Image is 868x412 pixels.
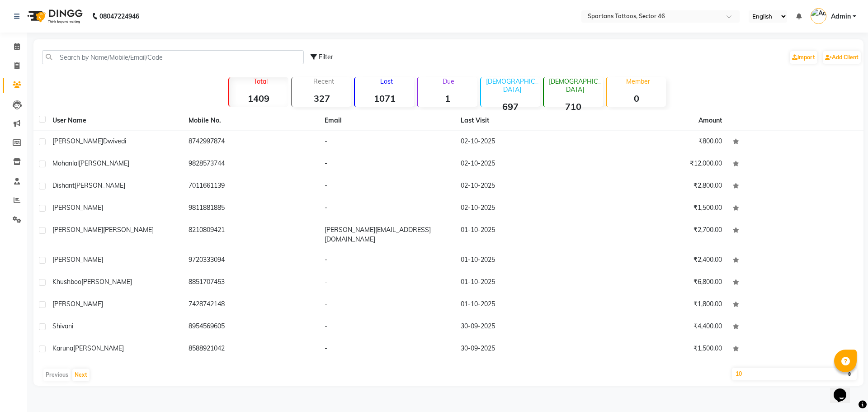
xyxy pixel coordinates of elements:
strong: 0 [607,93,666,104]
strong: 710 [544,101,603,112]
strong: 1409 [229,93,288,104]
p: Due [420,77,477,85]
td: - [319,198,455,220]
p: Lost [359,77,414,85]
td: 9811881885 [183,198,319,220]
td: 8742997874 [183,131,319,153]
span: [PERSON_NAME] [52,204,103,212]
td: ₹2,400.00 [591,250,727,272]
strong: 1 [418,93,477,104]
th: Email [319,110,455,131]
td: ₹6,800.00 [591,272,727,294]
span: Dwivedi [103,137,126,145]
td: 30-09-2025 [455,316,591,338]
strong: 327 [292,93,351,104]
td: 01-10-2025 [455,294,591,316]
th: Amount [693,110,727,131]
td: ₹1,500.00 [591,338,727,360]
a: Add Client [823,51,861,64]
p: [DEMOGRAPHIC_DATA] [485,77,540,94]
td: [PERSON_NAME][EMAIL_ADDRESS][DOMAIN_NAME] [319,220,455,250]
td: 8954569605 [183,316,319,338]
p: Total [233,77,288,85]
td: - [319,316,455,338]
td: - [319,338,455,360]
td: 7011661139 [183,175,319,198]
td: ₹800.00 [591,131,727,153]
td: ₹2,800.00 [591,175,727,198]
img: Admin [811,8,826,24]
span: [PERSON_NAME] [73,344,124,352]
span: [PERSON_NAME] [52,300,103,308]
td: ₹1,500.00 [591,198,727,220]
td: 8851707453 [183,272,319,294]
iframe: chat widget [830,376,859,403]
img: logo [23,4,85,29]
th: Mobile No. [183,110,319,131]
span: [PERSON_NAME] [75,181,125,189]
td: 9720333094 [183,250,319,272]
td: - [319,250,455,272]
span: Shivani [52,322,73,330]
span: Dishant [52,181,75,189]
td: 30-09-2025 [455,338,591,360]
td: 02-10-2025 [455,198,591,220]
span: [PERSON_NAME] [52,256,103,264]
span: Mohanlal [52,159,79,167]
a: Import [790,51,817,64]
span: [PERSON_NAME] [52,137,103,145]
p: Member [610,77,666,85]
td: ₹12,000.00 [591,153,727,175]
td: ₹4,400.00 [591,316,727,338]
td: - [319,153,455,175]
strong: 1071 [355,93,414,104]
p: [DEMOGRAPHIC_DATA] [547,77,603,94]
td: - [319,175,455,198]
button: Next [72,369,90,381]
th: Last Visit [455,110,591,131]
td: - [319,294,455,316]
th: User Name [47,110,183,131]
td: 02-10-2025 [455,175,591,198]
b: 08047224946 [99,4,139,29]
span: [PERSON_NAME] [79,159,129,167]
td: 02-10-2025 [455,153,591,175]
p: Recent [296,77,351,85]
td: - [319,131,455,153]
td: 01-10-2025 [455,272,591,294]
td: 9828573744 [183,153,319,175]
input: Search by Name/Mobile/Email/Code [42,50,304,64]
strong: 697 [481,101,540,112]
td: 01-10-2025 [455,250,591,272]
td: 01-10-2025 [455,220,591,250]
span: [PERSON_NAME] [52,226,103,234]
span: Filter [319,53,333,61]
td: - [319,272,455,294]
td: 02-10-2025 [455,131,591,153]
span: [PERSON_NAME] [81,278,132,286]
td: 8588921042 [183,338,319,360]
td: ₹1,800.00 [591,294,727,316]
td: ₹2,700.00 [591,220,727,250]
span: Karuna [52,344,73,352]
td: 8210809421 [183,220,319,250]
span: Khushboo [52,278,81,286]
td: 7428742148 [183,294,319,316]
span: [PERSON_NAME] [103,226,154,234]
span: Admin [831,12,851,21]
